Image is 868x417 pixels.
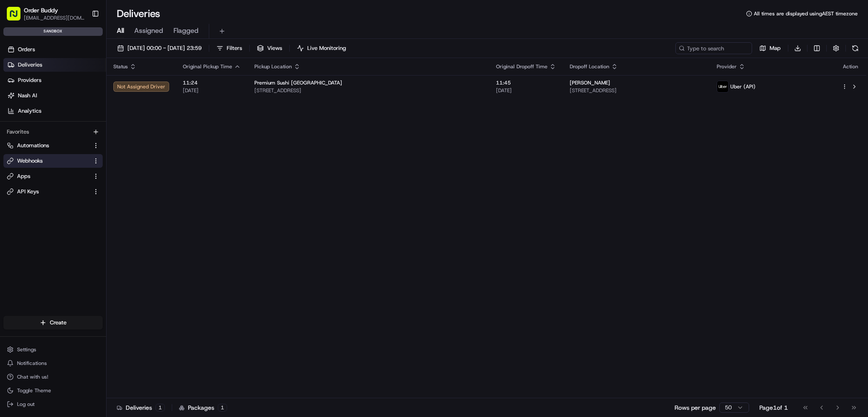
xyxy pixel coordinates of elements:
[849,42,861,54] button: Refresh
[3,27,103,36] div: sandbox
[9,82,24,97] img: 1736555255976-a54dd68f-1ca7-489b-9aae-adbdc363a1c4
[3,398,103,410] button: Log out
[179,403,227,412] div: Packages
[29,82,140,90] div: Start new chat
[3,316,103,330] button: Create
[50,319,66,327] span: Create
[17,157,43,165] span: Webhooks
[24,15,85,21] button: [EMAIL_ADDRESS][DOMAIN_NAME]
[145,84,155,94] button: Start new chat
[17,172,30,180] span: Apps
[7,157,89,165] a: Webhooks
[3,185,103,198] button: API Keys
[570,63,609,70] span: Dropoff Location
[17,401,35,408] span: Log out
[17,373,48,380] span: Chat with us!
[717,81,728,92] img: uber-new-logo.jpeg
[117,403,165,412] div: Deliveries
[173,26,199,36] span: Flagged
[117,26,124,36] span: All
[183,79,241,86] span: 11:24
[3,139,103,152] button: Automations
[254,63,292,70] span: Pickup Location
[3,104,106,118] a: Analytics
[17,346,36,353] span: Settings
[842,63,859,70] div: Action
[3,344,103,356] button: Settings
[253,42,286,54] button: Views
[730,83,756,90] span: Uber (API)
[3,43,106,56] a: Orders
[69,120,140,136] a: 💻API Documentation
[17,188,39,195] span: API Keys
[7,142,89,149] a: Automations
[3,58,106,72] a: Deliveries
[18,61,42,69] span: Deliveries
[183,63,232,70] span: Original Pickup Time
[570,87,703,94] span: [STREET_ADDRESS]
[496,79,556,86] span: 11:45
[9,125,15,131] div: 📗
[3,73,106,87] a: Providers
[254,79,342,86] span: Premium Sushi [GEOGRAPHIC_DATA]
[5,120,69,136] a: 📗Knowledge Base
[24,6,58,15] button: Order Buddy
[717,63,737,70] span: Provider
[22,55,141,64] input: Clear
[3,357,103,369] button: Notifications
[675,403,716,412] p: Rows per page
[29,90,108,97] div: We're available if you need us!
[675,42,752,54] input: Type to search
[3,385,103,397] button: Toggle Theme
[759,403,788,412] div: Page 1 of 1
[496,63,548,70] span: Original Dropoff Time
[293,42,350,54] button: Live Monitoring
[156,404,165,411] div: 1
[117,7,160,20] h1: Deliveries
[307,44,346,52] span: Live Monitoring
[183,87,241,94] span: [DATE]
[9,34,155,48] p: Welcome 👋
[213,42,246,54] button: Filters
[3,154,103,168] button: Webhooks
[267,44,282,52] span: Views
[113,63,128,70] span: Status
[85,145,103,151] span: Pylon
[770,44,781,52] span: Map
[18,107,41,115] span: Analytics
[570,79,610,86] span: [PERSON_NAME]
[756,42,784,54] button: Map
[7,172,89,180] a: Apps
[18,46,35,53] span: Orders
[113,42,205,54] button: [DATE] 00:00 - [DATE] 23:59
[134,26,163,36] span: Assigned
[7,188,89,195] a: API Keys
[18,92,37,99] span: Nash AI
[72,125,79,131] div: 💻
[17,387,51,394] span: Toggle Theme
[18,76,41,84] span: Providers
[496,87,556,94] span: [DATE]
[3,371,103,383] button: Chat with us!
[9,9,26,26] img: Nash
[254,87,482,94] span: [STREET_ADDRESS]
[218,404,227,411] div: 1
[60,144,103,151] a: Powered byPylon
[3,169,103,183] button: Apps
[81,124,137,132] span: API Documentation
[127,44,202,52] span: [DATE] 00:00 - [DATE] 23:59
[17,142,49,149] span: Automations
[3,3,88,24] button: Order Buddy[EMAIL_ADDRESS][DOMAIN_NAME]
[227,44,242,52] span: Filters
[754,10,858,17] span: All times are displayed using AEST timezone
[3,125,103,139] div: Favorites
[3,89,106,102] a: Nash AI
[17,360,47,367] span: Notifications
[17,124,65,132] span: Knowledge Base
